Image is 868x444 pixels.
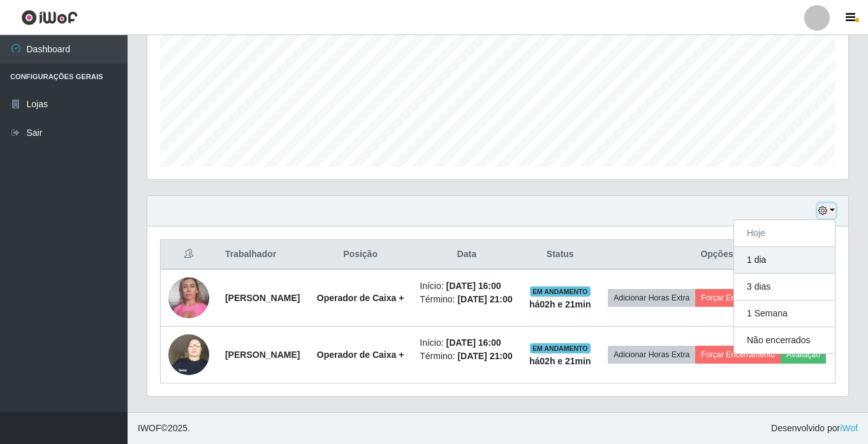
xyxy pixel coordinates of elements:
li: Término: [420,293,513,306]
span: IWOF [138,423,161,433]
li: Término: [420,350,513,363]
li: Início: [420,279,513,293]
th: Opções [599,240,835,270]
time: [DATE] 21:00 [457,351,512,361]
th: Status [521,240,599,270]
button: 1 dia [734,247,835,274]
strong: há 02 h e 21 min [529,299,591,309]
button: 1 Semana [734,300,835,327]
button: 3 dias [734,274,835,300]
li: Início: [420,336,513,350]
strong: Operador de Caixa + [317,350,404,360]
span: EM ANDAMENTO [530,343,591,353]
th: Trabalhador [217,240,309,270]
button: Adicionar Horas Extra [608,289,695,307]
span: © 2025 . [138,422,190,435]
button: Adicionar Horas Extra [608,346,695,364]
time: [DATE] 21:00 [457,294,512,304]
strong: há 02 h e 21 min [529,356,591,366]
button: Forçar Encerramento [695,289,781,307]
time: [DATE] 16:00 [446,337,501,348]
span: Desenvolvido por [771,422,858,435]
button: Forçar Encerramento [695,346,781,364]
span: EM ANDAMENTO [530,286,591,297]
time: [DATE] 16:00 [446,281,501,291]
strong: Operador de Caixa + [317,293,404,303]
img: 1723623614898.jpeg [168,327,209,381]
th: Data [412,240,521,270]
img: 1689780238947.jpeg [168,270,209,325]
button: Avaliação [781,346,826,364]
strong: [PERSON_NAME] [225,350,300,360]
button: Hoje [734,220,835,247]
img: CoreUI Logo [21,10,78,26]
a: iWof [840,423,858,433]
strong: [PERSON_NAME] [225,293,300,303]
button: Não encerrados [734,327,835,353]
th: Posição [309,240,412,270]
